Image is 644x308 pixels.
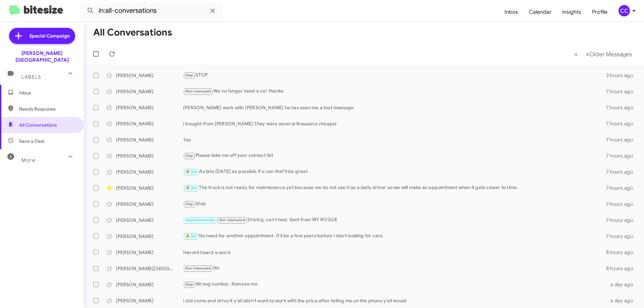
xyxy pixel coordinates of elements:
span: Save a Deal [19,138,44,144]
span: Stop [185,73,194,77]
div: [PERSON_NAME] work with [PERSON_NAME] he has seen me a test message [183,104,606,111]
div: 7 hours ago [606,233,639,240]
span: Not-Interested [185,266,211,270]
span: Special Campaign [29,33,70,39]
div: 7 hours ago [606,104,639,111]
div: [PERSON_NAME] [116,88,183,95]
span: All Conversations [19,122,57,128]
div: [PERSON_NAME] [116,249,183,256]
div: [PERSON_NAME] [116,185,183,191]
div: [PERSON_NAME] [116,136,183,143]
div: [PERSON_NAME] [116,120,183,127]
a: Profile [587,2,613,22]
div: a day ago [606,297,639,304]
span: Not-Interested [219,218,245,222]
input: Search [81,3,222,19]
span: Labels [21,74,41,80]
div: Driving, can't text. Sent from MY ROGUE [183,216,606,224]
span: Needs Response [19,106,76,112]
span: Appointment Set [185,218,215,222]
div: [PERSON_NAME] [116,152,183,159]
div: [PERSON_NAME] [116,233,183,240]
div: [PERSON_NAME] [116,281,183,288]
div: The truck is not ready for maintenance yet because we do not use it as a daily driver so we will ... [183,184,606,192]
div: I bought from [PERSON_NAME].They were several thousand cheaper [183,120,606,127]
div: [PERSON_NAME] [116,104,183,111]
span: 🔥 Hot [185,234,197,238]
div: Wrong number. Remove me [183,281,606,288]
div: 8 hours ago [606,249,639,256]
div: 7 hours ago [606,169,639,175]
span: Older Messages [589,51,632,58]
span: Inbox [19,89,76,96]
div: 7 hours ago [606,88,639,95]
div: CC [619,5,630,16]
h1: All Conversations [93,27,172,38]
button: Next [582,47,636,61]
div: No need for another appointment. It'll be a few years before I start looking for cars. [183,232,606,240]
div: 7 hours ago [606,136,639,143]
span: 🔥 Hot [185,186,197,190]
div: [PERSON_NAME][GEOGRAPHIC_DATA] [116,265,183,272]
a: Insights [557,2,587,22]
span: » [586,50,589,58]
div: 3 hours ago [606,72,639,79]
div: [PERSON_NAME] [116,72,183,79]
button: CC [613,5,637,16]
span: 🔥 Hot [185,170,197,174]
div: [PERSON_NAME] [116,297,183,304]
div: 7 hours ago [606,217,639,224]
span: Stop [185,202,194,206]
div: [PERSON_NAME] [116,169,183,175]
div: 7 hours ago [606,185,639,191]
div: [PERSON_NAME] [116,217,183,224]
div: Yes [183,136,606,143]
span: Stop [185,282,194,287]
div: No [183,264,606,272]
div: 7 hours ago [606,201,639,207]
div: 7 hours ago [606,152,639,159]
div: I did come and drive it y'all didn't want to work with the price after telling me on the phone y'... [183,297,606,304]
div: 7 hours ago [606,120,639,127]
div: We no longer need a car thanks [183,87,606,95]
div: Stop [183,200,606,208]
div: 8 hours ago [606,265,639,272]
div: a day ago [606,281,639,288]
span: More [21,157,35,163]
span: « [574,50,578,58]
div: As late [DATE] as possible if u can that'll be great [183,168,606,176]
div: [PERSON_NAME] [116,201,183,207]
div: Please take me off your contact list [183,152,606,160]
span: Stop [185,153,194,158]
div: STOP [183,71,606,79]
span: Not-Interested [185,89,211,94]
div: Havent heard a word [183,249,606,256]
a: Calendar [524,2,557,22]
a: Inbox [499,2,524,22]
button: Previous [570,47,582,61]
nav: Page navigation example [571,47,636,61]
a: Special Campaign [9,28,75,44]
